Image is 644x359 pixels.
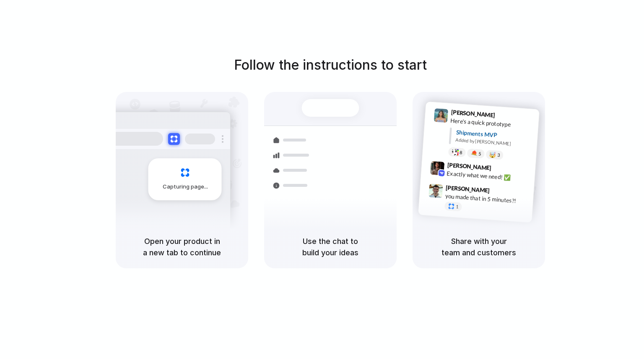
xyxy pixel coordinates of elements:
[497,153,500,157] span: 3
[234,55,427,75] h1: Follow the instructions to start
[494,164,511,174] span: 9:42 AM
[450,116,534,130] div: Here's a quick prototype
[446,183,490,195] span: [PERSON_NAME]
[445,191,529,206] div: you made that in 5 minutes?!
[456,128,533,142] div: Shipments MVP
[423,236,535,258] h5: Share with your team and customers
[460,150,462,155] span: 8
[163,183,209,191] span: Capturing page
[478,151,481,156] span: 5
[447,160,491,172] span: [PERSON_NAME]
[489,152,496,158] div: 🤯
[126,236,238,258] h5: Open your product in a new tab to continue
[492,187,509,197] span: 9:47 AM
[451,107,495,120] span: [PERSON_NAME]
[447,169,530,183] div: Exactly what we need! ✅
[498,111,515,121] span: 9:41 AM
[456,204,459,209] span: 1
[455,136,532,149] div: Added by [PERSON_NAME]
[274,236,387,258] h5: Use the chat to build your ideas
